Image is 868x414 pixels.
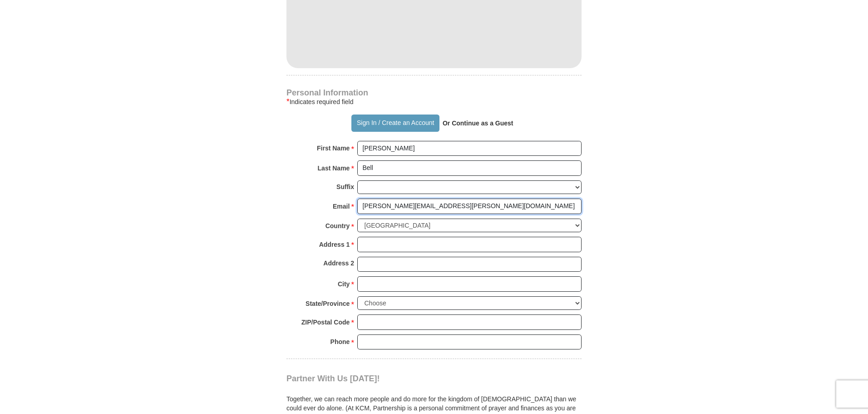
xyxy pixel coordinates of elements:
[286,89,582,96] h4: Personal Information
[286,374,380,383] span: Partner With Us [DATE]!
[336,180,354,193] strong: Suffix
[325,219,350,232] strong: Country
[323,257,354,269] strong: Address 2
[338,278,350,290] strong: City
[333,200,350,213] strong: Email
[443,120,513,127] strong: Or Continue as a Guest
[330,335,350,348] strong: Phone
[318,162,350,175] strong: Last Name
[351,115,439,132] button: Sign In / Create an Account
[306,297,350,310] strong: State/Province
[301,316,350,329] strong: ZIP/Postal Code
[319,238,350,251] strong: Address 1
[286,96,582,107] div: Indicates required field
[317,142,350,155] strong: First Name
